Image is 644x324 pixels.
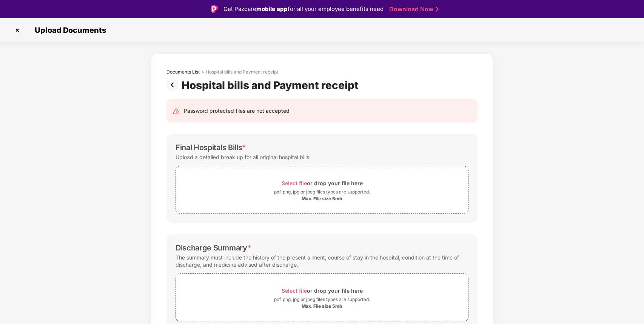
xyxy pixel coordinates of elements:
span: Upload Documents [27,26,110,35]
div: Password protected files are not accepted [184,107,290,115]
div: pdf, png, jpg or jpeg files types are supported. [274,188,370,196]
span: Select file [282,180,307,186]
div: Hospital bills and Payment receipt [182,79,362,92]
img: Logo [211,5,218,13]
div: > [201,69,204,75]
img: svg+xml;base64,PHN2ZyBpZD0iQ3Jvc3MtMzJ4MzIiIHhtbG5zPSJodHRwOi8vd3d3LnczLm9yZy8yMDAwL3N2ZyIgd2lkdG... [11,24,23,36]
a: Download Now [389,5,436,13]
div: or drop your file here [282,178,363,188]
img: svg+xml;base64,PHN2ZyBpZD0iUHJldi0zMngzMiIgeG1sbnM9Imh0dHA6Ly93d3cudzMub3JnLzIwMDAvc3ZnIiB3aWR0aD... [166,79,182,91]
div: pdf, png, jpg or jpeg files types are supported. [274,296,370,303]
span: Select fileor drop your file herepdf, png, jpg or jpeg files types are supported.Max. File size 5mb [176,279,468,315]
span: Select fileor drop your file herepdf, png, jpg or jpeg files types are supported.Max. File size 5mb [176,172,468,208]
div: Max. File size 5mb [302,196,342,202]
div: The summary must include the history of the present ailment, course of stay in the hospital, cond... [176,252,468,270]
div: Discharge Summary [176,243,251,252]
div: Final Hospitals Bills [176,143,246,152]
img: svg+xml;base64,PHN2ZyB4bWxucz0iaHR0cDovL3d3dy53My5vcmcvMjAwMC9zdmciIHdpZHRoPSIyNCIgaGVpZ2h0PSIyNC... [173,107,180,115]
div: Get Pazcare for all your employee benefits need [223,5,384,14]
div: or drop your file here [282,286,363,296]
div: Documents List [166,69,200,75]
div: Upload a detailed break up for all original hospital bills. [176,152,311,162]
span: Select file [282,287,307,294]
strong: mobile app [256,5,288,12]
div: Max. File size 5mb [302,303,342,309]
img: Stroke [436,5,439,13]
div: Hospital bills and Payment receipt [206,69,278,75]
